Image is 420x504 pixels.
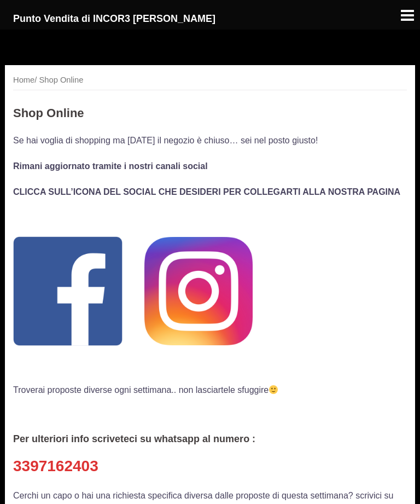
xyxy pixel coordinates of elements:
[13,434,407,445] h4: Per ulteriori info scriveteci su whatsapp al numero :
[13,187,400,196] strong: CLICCA SULL’ICONA DEL SOCIAL CHE DESIDERI PER COLLEGARTI ALLA NOSTRA PAGINA
[13,457,98,474] a: 3397162403
[13,73,407,90] nav: / Shop Online
[13,107,407,120] h3: Shop Online
[13,11,270,27] h2: Punto Vendita di INCOR3 [PERSON_NAME]
[13,161,208,171] b: Rimani aggiornato tramite i nostri canali social
[13,76,34,84] a: Home
[269,385,278,394] img: 🙂
[13,133,407,148] p: Se hai voglia di shopping ma [DATE] il negozio è chiuso… sei nel posto giusto!
[13,383,407,397] p: Troverai proposte diverse ogni settimana.. non lasciartele sfuggire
